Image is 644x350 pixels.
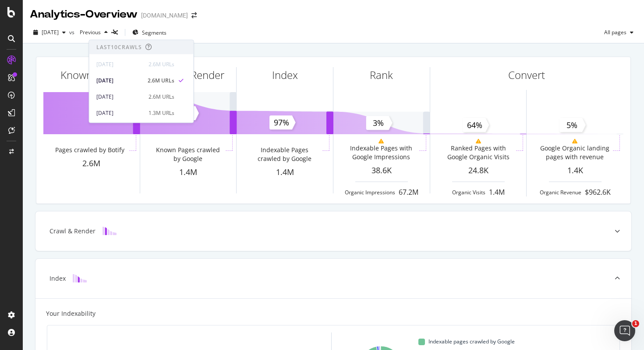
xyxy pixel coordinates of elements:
[149,60,174,68] div: 2.6M URLs
[191,12,197,18] div: arrow-right-arrow-left
[76,29,101,36] span: Previous
[30,7,138,22] div: Analytics - Overview
[248,146,321,163] div: Indexable Pages crawled by Google
[55,146,124,154] div: Pages crawled by Botify
[43,158,140,169] div: 2.6M
[601,25,637,39] button: All pages
[140,167,237,178] div: 1.4M
[333,165,430,176] div: 38.6K
[96,109,143,117] div: [DATE]
[149,93,174,100] div: 2.6M URLs
[50,227,96,236] div: Crawl & Render
[73,274,87,282] img: block-icon
[103,227,117,235] img: block-icon
[141,11,188,20] div: [DOMAIN_NAME]
[601,29,626,36] span: All pages
[237,167,333,178] div: 1.4M
[129,25,170,39] button: Segments
[50,274,66,283] div: Index
[149,109,174,117] div: 1.3M URLs
[272,68,298,82] div: Index
[345,144,418,161] div: Indexable Pages with Google Impressions
[632,320,639,327] span: 1
[614,320,635,341] iframe: Intercom live chat
[428,336,515,347] span: Indexable pages crawled by Google
[399,187,418,197] div: 67.2M
[370,68,393,82] div: Rank
[148,76,174,84] div: 2.6M URLs
[69,29,76,36] span: vs
[60,68,123,82] div: Known Pages
[96,60,143,68] div: [DATE]
[96,76,142,84] div: [DATE]
[76,25,111,39] button: Previous
[96,43,142,51] div: Last 10 Crawls
[42,29,59,36] span: 2025 Sep. 15th
[46,309,96,318] div: Your Indexability
[142,29,166,36] span: Segments
[152,146,224,163] div: Known Pages crawled by Google
[30,25,69,39] button: [DATE]
[96,93,143,100] div: [DATE]
[345,189,395,196] div: Organic Impressions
